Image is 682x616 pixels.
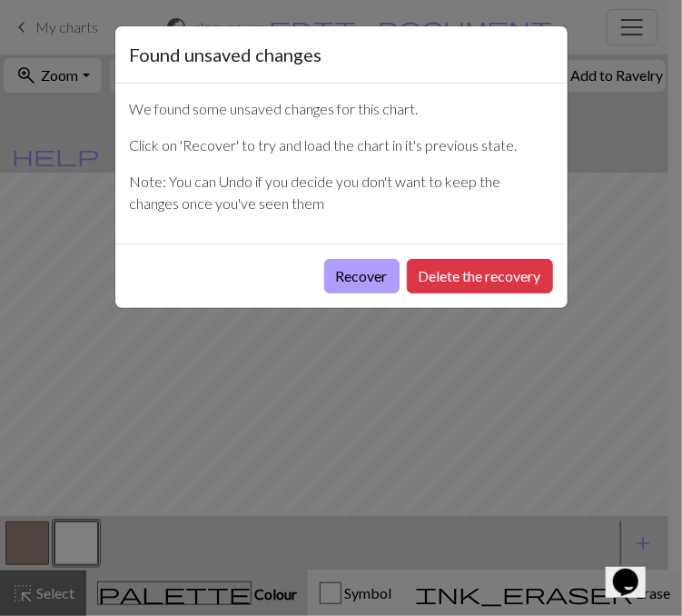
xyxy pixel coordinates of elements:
p: We found some unsaved changes for this chart. [130,98,553,120]
h5: Found unsaved changes [130,41,322,68]
p: Click on 'Recover' to try and load the chart in it's previous state. [130,134,553,156]
button: Recover [324,259,400,293]
button: Delete the recovery [407,259,553,293]
iframe: chat widget [606,543,664,598]
p: Note: You can Undo if you decide you don't want to keep the changes once you've seen them [130,171,553,214]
